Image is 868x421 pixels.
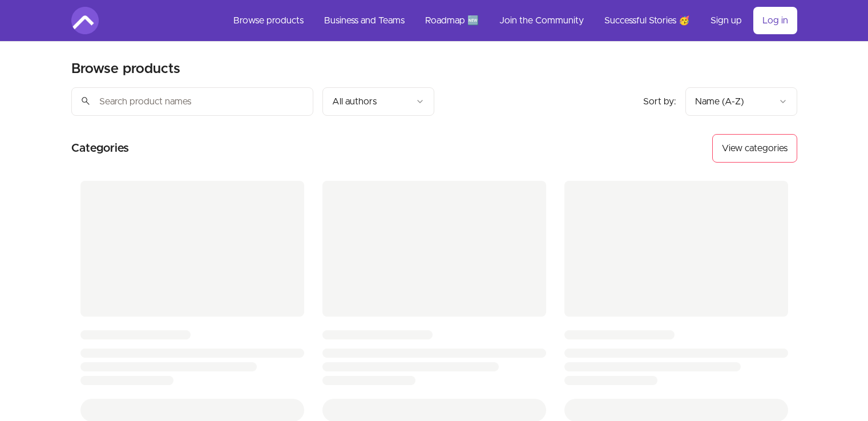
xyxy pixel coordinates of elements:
input: Search product names [71,87,313,116]
a: Join the Community [490,7,593,34]
span: Sort by: [643,97,676,106]
button: Filter by author [322,87,434,116]
span: search [80,93,91,109]
a: Successful Stories 🥳 [595,7,699,34]
img: Amigoscode logo [71,7,99,34]
h2: Browse products [71,60,180,78]
button: Product sort options [685,87,797,116]
a: Browse products [224,7,313,34]
a: Business and Teams [315,7,414,34]
h2: Categories [71,134,129,163]
nav: Main [224,7,797,34]
button: View categories [712,134,797,163]
a: Roadmap 🆕 [416,7,488,34]
a: Log in [753,7,797,34]
a: Sign up [701,7,751,34]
